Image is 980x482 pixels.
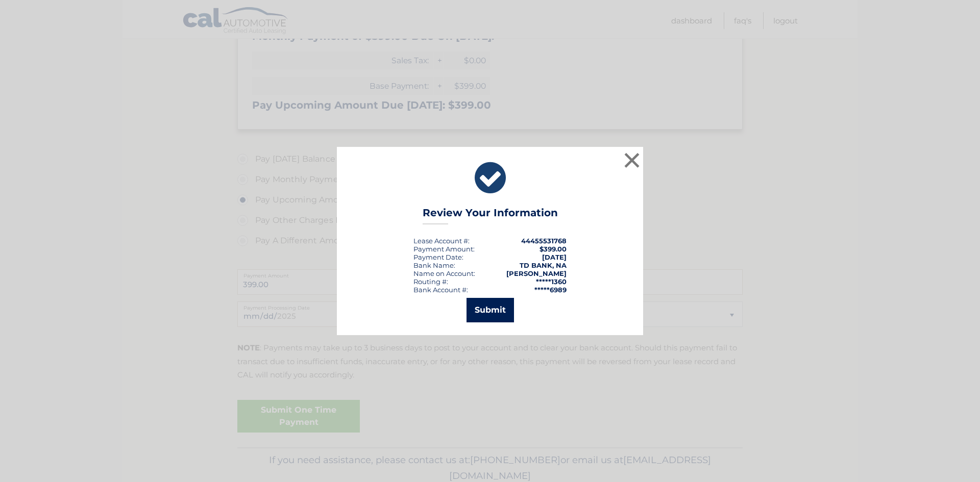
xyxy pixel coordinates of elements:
span: [DATE] [542,253,567,261]
div: Bank Account #: [413,286,468,294]
div: Name on Account: [413,269,475,277]
strong: TD BANK, NA [520,261,567,269]
div: : [413,253,463,261]
button: Submit [467,298,514,322]
div: Routing #: [413,277,448,286]
span: Payment Date [413,253,462,261]
div: Payment Amount: [413,245,475,253]
strong: [PERSON_NAME] [506,269,567,277]
button: × [622,150,642,170]
h3: Review Your Information [423,207,558,224]
span: $399.00 [540,245,567,253]
div: Lease Account #: [413,237,470,245]
strong: 44455531768 [521,237,567,245]
div: Bank Name: [413,261,455,269]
